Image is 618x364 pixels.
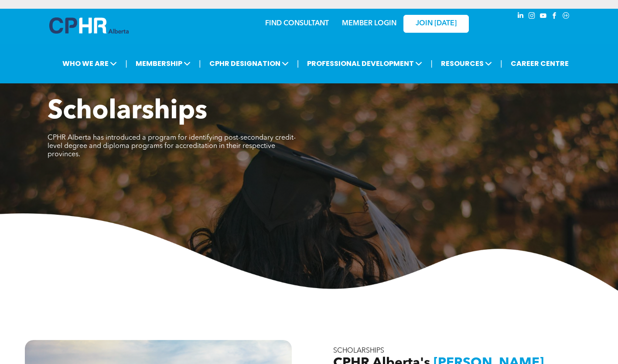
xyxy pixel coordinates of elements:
span: SCHOLARSHIPS [333,347,384,354]
a: facebook [550,11,560,23]
span: MEMBERSHIP [133,55,193,72]
li: | [199,55,201,72]
li: | [500,55,502,72]
span: RESOURCES [438,55,495,72]
span: JOIN [DATE] [416,20,457,28]
li: | [297,55,299,72]
span: PROFESSIONAL DEVELOPMENT [304,55,425,72]
a: FIND CONSULTANT [265,20,329,27]
a: linkedin [516,11,526,23]
a: youtube [539,11,548,23]
span: WHO WE ARE [60,55,120,72]
li: | [430,55,433,72]
span: Scholarships [48,99,207,125]
span: CPHR Alberta has introduced a program for identifying post-secondary credit-level degree and dipl... [48,134,296,158]
a: JOIN [DATE] [403,15,469,33]
a: CAREER CENTRE [508,55,571,72]
img: A blue and white logo for cp alberta [49,17,129,34]
a: instagram [527,11,537,23]
a: Social network [561,11,571,23]
li: | [125,55,127,72]
a: MEMBER LOGIN [342,20,396,27]
span: CPHR DESIGNATION [207,55,291,72]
